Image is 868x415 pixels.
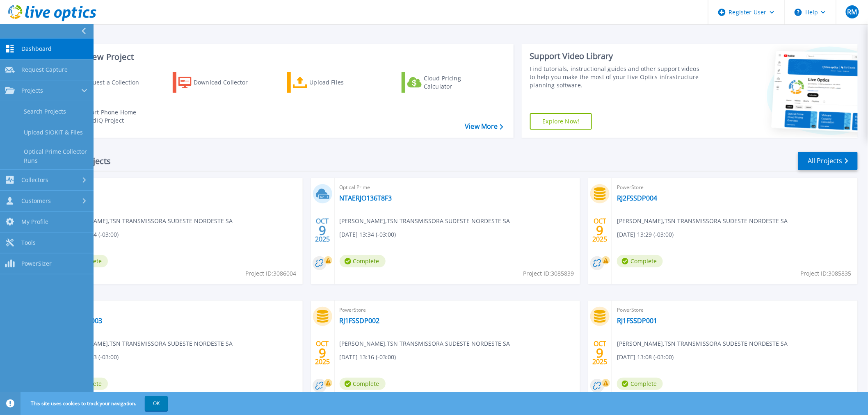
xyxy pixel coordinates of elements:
[530,51,702,62] div: Support Video Library
[62,183,298,192] span: Optical Prime
[340,317,380,325] a: RJ1FSSDP002
[798,152,858,170] a: All Projects
[340,339,510,348] span: [PERSON_NAME] , TSN TRANSMISSORA SUDESTE NORDESTE SA
[801,269,852,278] span: Project ID: 3085835
[62,339,233,348] span: [PERSON_NAME] , TSN TRANSMISSORA SUDESTE NORDESTE SA
[246,269,297,278] span: Project ID: 3086004
[340,194,392,202] a: NTAERJO136T8F3
[194,74,259,91] div: Download Collector
[424,74,489,91] div: Cloud Pricing Calculator
[21,66,68,73] span: Request Capture
[62,217,233,226] span: [PERSON_NAME] , TSN TRANSMISSORA SUDESTE NORDESTE SA
[617,255,663,267] span: Complete
[465,123,503,130] a: View More
[530,65,702,89] div: Find tutorials, instructional guides and other support videos to help you make the most of your L...
[340,217,510,226] span: [PERSON_NAME] , TSN TRANSMISSORA SUDESTE NORDESTE SA
[21,197,51,205] span: Customers
[173,72,264,93] a: Download Collector
[82,74,147,91] div: Request a Collection
[402,72,493,93] a: Cloud Pricing Calculator
[21,239,36,246] span: Tools
[23,396,168,411] span: This site uses cookies to track your navigation.
[21,45,52,52] span: Dashboard
[21,87,43,94] span: Projects
[315,215,330,245] div: OCT 2025
[310,74,375,91] div: Upload Files
[530,113,592,130] a: Explore Now!
[21,218,48,226] span: My Profile
[21,176,48,184] span: Collectors
[319,227,326,234] span: 9
[340,255,386,267] span: Complete
[340,306,576,315] span: PowerStore
[617,183,853,192] span: PowerStore
[62,306,298,315] span: PowerStore
[340,378,386,390] span: Complete
[617,194,657,202] a: RJ2FSSDP004
[617,378,663,390] span: Complete
[592,215,608,245] div: OCT 2025
[523,269,574,278] span: Project ID: 3085839
[847,9,857,15] span: RM
[340,353,396,362] span: [DATE] 13:16 (-03:00)
[21,260,52,267] span: PowerSizer
[617,217,788,226] span: [PERSON_NAME] , TSN TRANSMISSORA SUDESTE NORDESTE SA
[287,72,379,93] a: Upload Files
[617,353,674,362] span: [DATE] 13:08 (-03:00)
[58,72,150,93] a: Request a Collection
[340,183,576,192] span: Optical Prime
[58,52,503,62] h3: Start a New Project
[145,396,168,411] button: OK
[80,108,144,125] div: Import Phone Home CloudIQ Project
[592,338,608,368] div: OCT 2025
[596,349,604,356] span: 9
[617,317,657,325] a: RJ1FSSDP001
[617,230,674,239] span: [DATE] 13:29 (-03:00)
[596,227,604,234] span: 9
[340,230,396,239] span: [DATE] 13:34 (-03:00)
[315,338,330,368] div: OCT 2025
[319,349,326,356] span: 9
[617,306,853,315] span: PowerStore
[617,339,788,348] span: [PERSON_NAME] , TSN TRANSMISSORA SUDESTE NORDESTE SA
